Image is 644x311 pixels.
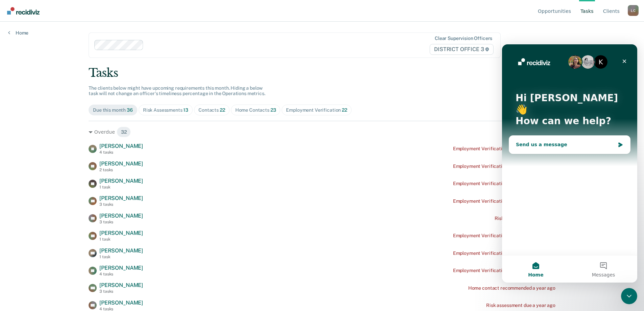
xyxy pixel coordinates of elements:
[143,107,188,113] div: Risk Assessments
[235,107,276,113] div: Home Contacts
[486,303,555,308] div: Risk assessment due a year ago
[99,160,143,167] span: [PERSON_NAME]
[502,44,637,283] iframe: Intercom live chat
[453,198,555,204] div: Employment Verification recommended [DATE]
[453,163,555,169] div: Employment Verification recommended [DATE]
[99,185,143,190] div: 1 task
[99,202,143,207] div: 3 tasks
[270,107,276,113] span: 23
[8,30,28,36] a: Home
[198,107,225,113] div: Contacts
[89,66,555,80] div: Tasks
[99,168,143,172] div: 2 tasks
[99,272,143,276] div: 4 tasks
[495,216,555,221] div: Risk assessment due [DATE]
[99,143,143,149] span: [PERSON_NAME]
[468,285,555,291] div: Home contact recommended a year ago
[453,146,555,152] div: Employment Verification recommended [DATE]
[99,299,143,306] span: [PERSON_NAME]
[99,178,143,184] span: [PERSON_NAME]
[93,107,133,113] div: Due this month
[99,220,143,224] div: 3 tasks
[220,107,225,113] span: 22
[628,5,639,16] div: L C
[342,107,347,113] span: 22
[127,107,133,113] span: 36
[99,213,143,219] span: [PERSON_NAME]
[99,150,143,155] div: 4 tasks
[453,181,555,186] div: Employment Verification recommended [DATE]
[99,230,143,236] span: [PERSON_NAME]
[453,233,555,239] div: Employment Verification recommended [DATE]
[99,237,143,242] div: 1 task
[99,265,143,271] span: [PERSON_NAME]
[453,250,555,256] div: Employment Verification recommended [DATE]
[99,195,143,201] span: [PERSON_NAME]
[99,247,143,254] span: [PERSON_NAME]
[7,7,40,15] img: Recidiviz
[117,127,131,137] span: 32
[430,44,494,55] span: DISTRICT OFFICE 3
[628,5,639,16] button: Profile dropdown button
[89,85,265,96] span: The clients below might have upcoming requirements this month. Hiding a below task will not chang...
[453,268,555,273] div: Employment Verification recommended [DATE]
[89,127,555,137] div: Overdue 32
[183,107,188,113] span: 13
[621,288,637,304] iframe: Intercom live chat
[99,282,143,288] span: [PERSON_NAME]
[286,107,347,113] div: Employment Verification
[99,254,143,259] div: 1 task
[435,36,492,41] div: Clear supervision officers
[99,289,143,294] div: 3 tasks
